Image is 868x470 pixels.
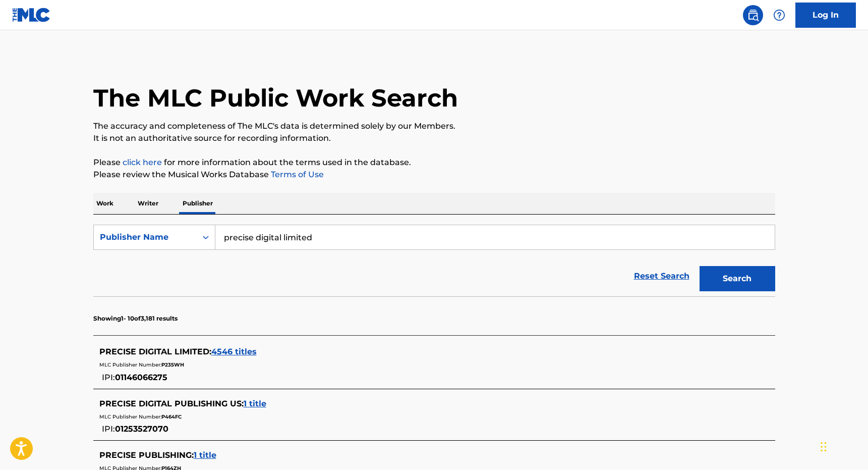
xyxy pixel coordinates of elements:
p: The accuracy and completeness of The MLC's data is determined solely by our Members. [93,120,775,132]
p: Publisher [180,193,216,214]
img: MLC Logo [12,8,51,22]
a: Log In [795,3,856,28]
p: Writer [135,193,161,214]
img: search [747,9,759,21]
span: 1 title [244,399,266,408]
span: IPI: [102,424,115,434]
span: PRECISE PUBLISHING : [99,450,194,460]
span: 01146066275 [115,373,167,382]
a: Reset Search [629,265,695,287]
span: MLC Publisher Number: [99,413,161,420]
button: Search [700,266,775,291]
p: It is not an authoritative source for recording information. [93,132,775,144]
div: Help [769,5,789,25]
a: Terms of Use [269,170,324,179]
a: click here [123,158,162,167]
span: MLC Publisher Number: [99,361,161,368]
iframe: Chat Widget [818,422,868,470]
p: Showing 1 - 10 of 3,181 results [93,314,178,323]
span: P464FC [161,413,182,420]
div: Drag [821,432,827,462]
span: P235WH [161,361,184,368]
span: 4546 titles [211,347,257,356]
form: Search Form [93,225,775,296]
p: Work [93,193,117,214]
p: Please for more information about the terms used in the database. [93,156,775,169]
span: PRECISE DIGITAL LIMITED : [99,347,211,356]
p: Please review the Musical Works Database [93,169,775,181]
span: 1 title [194,450,216,460]
div: Publisher Name [100,231,191,243]
img: help [773,9,785,21]
span: PRECISE DIGITAL PUBLISHING US : [99,399,244,408]
h1: The MLC Public Work Search [93,83,458,113]
span: 01253527070 [115,424,168,434]
a: Public Search [743,5,763,25]
span: IPI: [102,373,115,382]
